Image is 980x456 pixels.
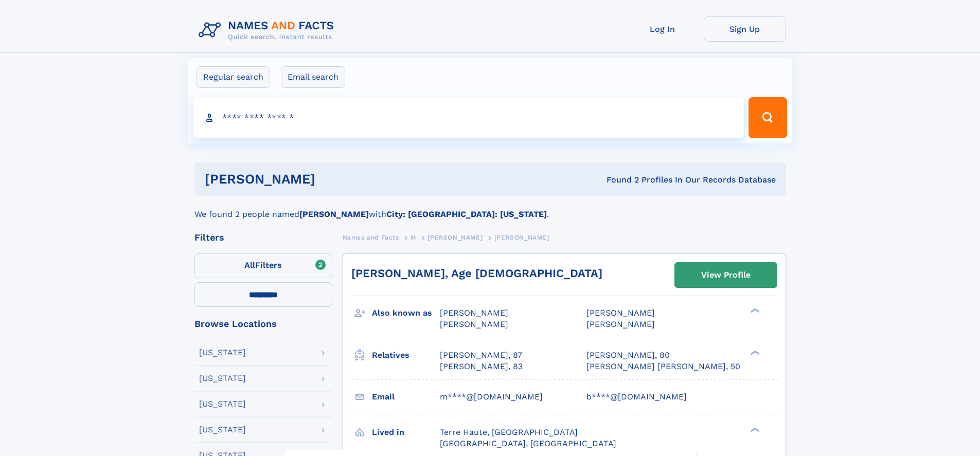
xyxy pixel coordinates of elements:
div: [US_STATE] [199,349,246,357]
b: [PERSON_NAME] [299,209,369,219]
span: [GEOGRAPHIC_DATA], [GEOGRAPHIC_DATA] [440,439,616,448]
img: Logo Names and Facts [194,16,343,44]
h3: Lived in [372,424,440,441]
a: [PERSON_NAME] [PERSON_NAME], 50 [586,361,740,372]
h3: Relatives [372,346,440,364]
a: Log In [621,16,704,42]
a: [PERSON_NAME], 80 [586,350,670,361]
span: [PERSON_NAME] [440,308,508,318]
div: ❯ [748,349,760,356]
h1: [PERSON_NAME] [205,173,461,186]
span: [PERSON_NAME] [586,319,655,329]
b: City: [GEOGRAPHIC_DATA]: [US_STATE] [386,209,547,219]
input: search input [193,97,744,138]
label: Regular search [197,66,270,88]
div: Found 2 Profiles In Our Records Database [461,174,776,186]
span: [PERSON_NAME] [586,308,655,318]
span: [PERSON_NAME] [440,319,508,329]
div: [US_STATE] [199,374,246,382]
div: [US_STATE] [199,426,246,434]
a: [PERSON_NAME] [427,231,483,244]
h3: Email [372,388,440,406]
div: Browse Locations [194,319,332,329]
a: [PERSON_NAME], 87 [440,350,522,361]
a: [PERSON_NAME], Age [DEMOGRAPHIC_DATA] [351,267,602,280]
span: All [244,260,255,270]
a: M [411,231,416,244]
div: ❯ [748,307,760,314]
a: View Profile [675,263,777,287]
h3: Also known as [372,304,440,322]
span: [PERSON_NAME] [427,234,483,241]
span: M [411,234,416,241]
a: Sign Up [704,16,786,42]
button: Search Button [749,97,787,138]
a: [PERSON_NAME], 83 [440,361,523,372]
div: ❯ [748,426,760,433]
span: Terre Haute, [GEOGRAPHIC_DATA] [440,427,578,437]
a: Names and Facts [343,231,399,244]
div: Filters [194,233,332,242]
div: View Profile [701,263,751,287]
label: Email search [281,66,345,88]
div: [US_STATE] [199,400,246,408]
span: [PERSON_NAME] [494,234,549,241]
label: Filters [194,253,332,278]
div: We found 2 people named with . [194,196,786,221]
